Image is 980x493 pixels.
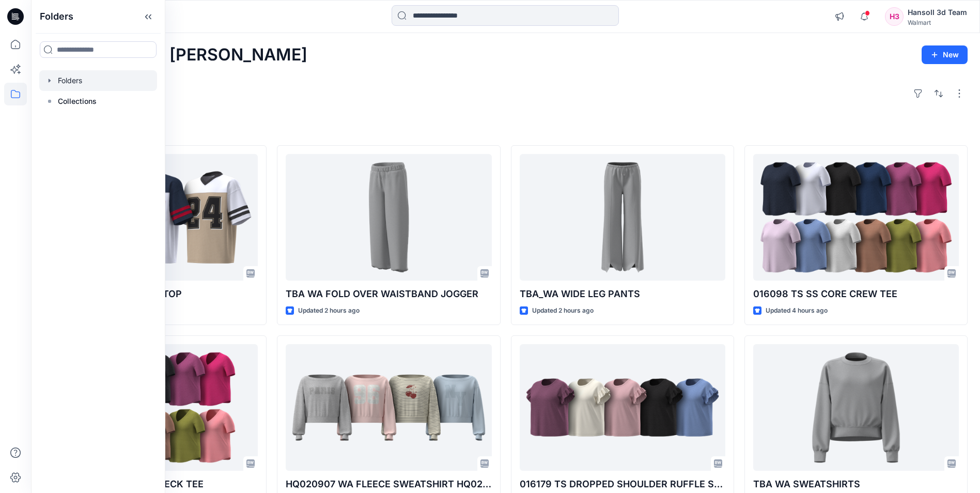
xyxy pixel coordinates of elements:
p: TBA_WA WIDE LEG PANTS [520,287,725,301]
a: 016098 TS SS CORE CREW TEE [753,154,959,281]
a: TBA_WA WIDE LEG PANTS [520,154,725,281]
div: H3 [885,7,904,26]
a: TBA WA FOLD OVER WAISTBAND JOGGER [286,154,491,281]
p: Updated 4 hours ago [766,305,828,316]
div: Walmart [908,19,967,26]
a: 016179 TS DROPPED SHOULDER RUFFLE SLEEVE TEE [520,344,725,471]
p: 016098 TS SS CORE CREW TEE [753,287,959,301]
div: Hansoll 3d Team [908,6,967,19]
a: HQ020907 WA FLEECE SWEATSHIRT HQ020907 ASTM FIT L(10/12) [286,344,491,471]
p: 016179 TS DROPPED SHOULDER RUFFLE SLEEVE TEE [520,477,725,491]
p: HQ020907 WA FLEECE SWEATSHIRT HQ020907 ASTM FIT L(10/12) [286,477,491,491]
p: TBA WA SWEATSHIRTS [753,477,959,491]
p: TBA WA FOLD OVER WAISTBAND JOGGER [286,287,491,301]
p: Updated 2 hours ago [298,305,360,316]
button: New [922,45,968,64]
h2: Welcome back, [PERSON_NAME] [43,45,307,65]
p: Updated 2 hours ago [532,305,594,316]
h4: Styles [43,122,968,135]
a: TBA WA SWEATSHIRTS [753,344,959,471]
p: Collections [58,95,97,107]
